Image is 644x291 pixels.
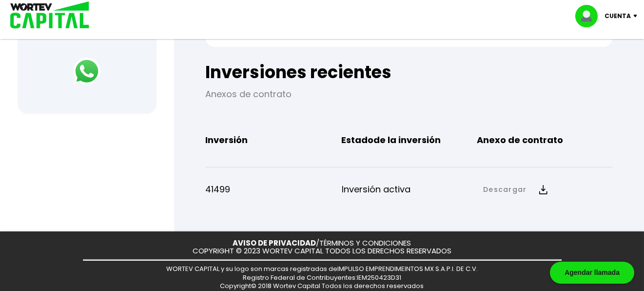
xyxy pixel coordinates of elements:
[477,133,563,147] b: Anexo de contrato
[575,5,605,27] img: profile-image
[220,281,424,291] span: Copyright© 2018 Wortev Capital Todos los derechos reservados
[73,58,100,85] img: logos_whatsapp-icon.242b2217.svg
[206,182,341,197] p: 41499
[539,185,547,194] img: descarga
[193,247,451,255] p: COPYRIGHT © 2023 WORTEV CAPITAL TODOS LOS DERECHOS RESERVADOS
[233,239,411,248] p: /
[478,179,552,200] button: Descargar
[205,62,613,82] h2: Inversiones recientes
[342,182,477,197] p: Inversión activa
[205,88,292,100] a: Anexos de contrato
[320,238,411,248] a: TÉRMINOS Y CONDICIONES
[631,15,644,18] img: icon-down
[166,264,478,273] span: WORTEV CAPITAL y su logo son marcas registradas de IMPULSO EMPRENDIMEINTOS MX S.A.P.I. DE C.V.
[205,133,248,147] b: Inversión
[233,238,316,248] a: AVISO DE PRIVACIDAD
[550,262,634,284] div: Agendar llamada
[483,185,527,195] a: Descargar
[243,273,401,282] span: Registro Federal de Contribuyentes: IEM250423D31
[605,9,631,23] p: Cuenta
[373,134,441,146] b: de la inversión
[341,133,441,147] b: Estado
